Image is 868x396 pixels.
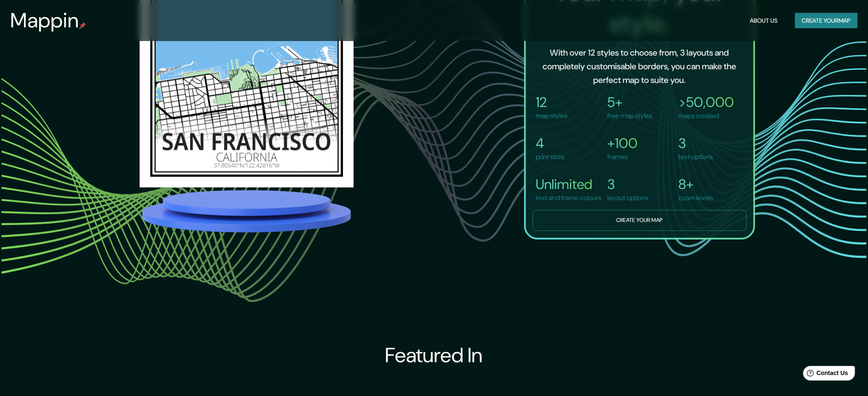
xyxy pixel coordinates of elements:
[536,135,565,152] h4: 4
[140,187,354,235] img: platform.png
[536,193,602,203] p: text and frame colours
[536,94,568,111] h4: 12
[607,135,638,152] h4: +100
[679,135,713,152] h4: 3
[792,363,859,387] iframe: Help widget launcher
[679,176,713,193] h4: 8+
[679,94,734,111] h4: >50,000
[795,13,858,29] button: Create yourmap
[679,111,734,121] p: maps created
[79,22,86,29] img: mappin-pin
[540,46,740,87] h6: With over 12 styles to choose from, 3 layouts and completely customisable borders, you can make t...
[679,152,713,162] p: text options
[607,94,652,111] h4: 5+
[10,9,79,33] h3: Mappin
[607,152,638,162] p: frames
[536,152,565,162] p: print sizes
[536,111,568,121] p: map styles
[679,193,713,203] p: zoom levels
[536,176,602,193] h4: Unlimited
[607,111,652,121] p: free map styles
[533,210,747,231] button: Create your map
[607,193,648,203] p: layout options
[747,13,781,29] button: About Us
[607,176,648,193] h4: 3
[385,343,483,367] h3: Featured In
